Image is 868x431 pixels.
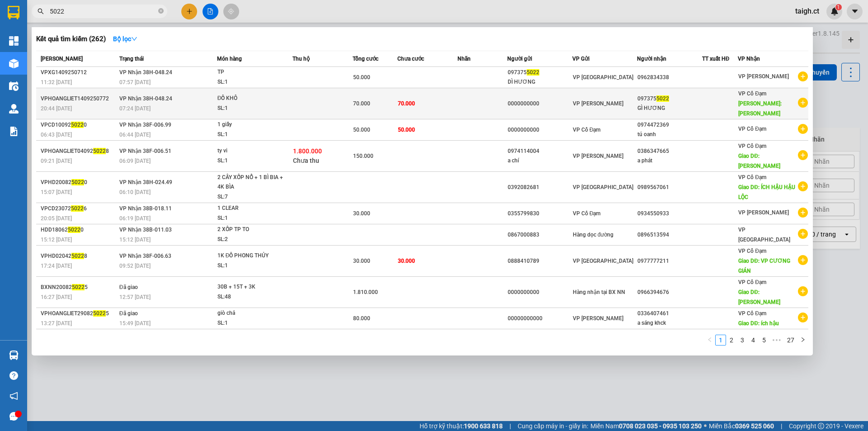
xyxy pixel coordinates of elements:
div: SL: 2 [217,235,285,245]
a: 5 [759,335,769,345]
img: solution-icon [9,127,19,136]
span: plus-circle [798,313,808,322]
div: VPCD10092 0 [41,120,117,130]
span: 5022 [527,69,539,76]
span: 16:27 [DATE] [41,294,72,300]
div: 0989567061 [637,183,702,192]
span: 09:52 [DATE] [119,263,151,269]
span: plus-circle [798,150,808,160]
span: 70.000 [398,100,415,107]
div: 0977777211 [637,256,702,266]
span: VP Cổ Đạm [738,126,766,132]
img: warehouse-icon [9,104,19,114]
span: Hàng dọc đường [573,232,614,238]
div: VPHD02042 8 [41,251,117,261]
div: 0386347665 [637,147,702,156]
span: question-circle [9,371,18,380]
span: 30.000 [353,258,370,264]
span: VP Cổ Đạm [573,127,601,133]
span: Món hàng [217,56,242,62]
span: plus-circle [798,286,808,296]
div: 0962834338 [637,73,702,82]
span: VP [GEOGRAPHIC_DATA] [573,184,633,190]
div: ty vi [217,146,285,156]
span: Đã giao [119,310,138,317]
li: Next 5 Pages [769,335,784,346]
div: 2 XỐP TP TO [217,225,285,235]
div: VPHOANGLIET1409250772 [41,94,117,104]
span: [PERSON_NAME] [41,56,83,62]
span: 5022 [656,95,669,102]
li: 2 [726,335,737,346]
span: 1.810.000 [353,289,378,295]
span: 5022 [68,227,80,233]
span: message [9,412,18,421]
span: 1.800.000 [293,147,322,155]
span: 12:57 [DATE] [119,294,151,300]
div: SL: 48 [217,292,285,302]
li: Next Page [797,335,808,346]
img: dashboard-icon [9,36,19,46]
div: VPCD23072 6 [41,204,117,213]
div: tú oanh [637,130,702,139]
a: 4 [748,335,758,345]
span: VP Cổ Đạm [738,90,766,97]
button: right [797,335,808,346]
button: left [704,335,715,346]
span: VP Nhận 38H-024.49 [119,179,172,185]
strong: Bộ lọc [113,35,137,43]
span: down [131,36,137,42]
span: Người nhận [637,56,666,62]
span: VP [PERSON_NAME] [573,153,623,159]
span: plus-circle [798,208,808,218]
span: Chưa thu [293,157,319,164]
span: 07:24 [DATE] [119,105,151,112]
h3: Kết quả tìm kiếm ( 262 ) [36,34,106,44]
span: 50.000 [353,127,370,133]
li: Previous Page [704,335,715,346]
span: 09:21 [DATE] [41,158,72,164]
img: logo-vxr [8,6,19,19]
span: plus-circle [798,229,808,239]
span: VP [PERSON_NAME] [738,209,789,216]
span: VP [PERSON_NAME] [573,315,623,322]
span: VP [PERSON_NAME] [573,100,623,107]
span: Giao DĐ: VP CƯƠNG GIÁN [738,258,790,274]
div: 0392082681 [508,183,572,192]
div: 1 giấy [217,120,285,130]
span: plus-circle [798,181,808,191]
span: plus-circle [798,71,808,81]
span: 80.000 [353,315,370,322]
div: VPHOANGLIET04092 8 [41,147,117,156]
div: 1K ĐỒ PHONG THỦY [217,251,285,261]
span: 150.000 [353,153,373,159]
span: 30.000 [353,210,370,217]
span: VP Cổ Đạm [738,143,766,149]
div: SL: 1 [217,104,285,114]
a: 3 [737,335,747,345]
div: 0934550933 [637,209,702,218]
span: 13:27 [DATE] [41,320,72,327]
span: VP [GEOGRAPHIC_DATA] [573,258,633,264]
span: 06:19 [DATE] [119,215,151,222]
div: 0355799830 [508,209,572,218]
div: SL: 1 [217,318,285,328]
div: VPXG1409250712 [41,68,117,77]
div: SL: 1 [217,213,285,223]
div: giò chả [217,308,285,318]
span: Trạng thái [119,56,144,62]
div: VPHOANGLIET29082 5 [41,309,117,318]
span: 5022 [71,179,84,185]
span: Giao DĐ: [PERSON_NAME] [738,153,780,169]
div: 30B + 15T + 3K [217,282,285,292]
span: 06:43 [DATE] [41,132,72,138]
span: VP Nhận 38B-018.11 [119,205,172,212]
a: 27 [784,335,797,345]
div: 00000000000 [508,314,572,323]
div: 0966394676 [637,288,702,297]
span: plus-circle [798,98,808,108]
span: close-circle [158,7,164,16]
span: Chưa cước [397,56,424,62]
div: 0974114004 [508,147,572,156]
span: 5022 [93,148,106,154]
